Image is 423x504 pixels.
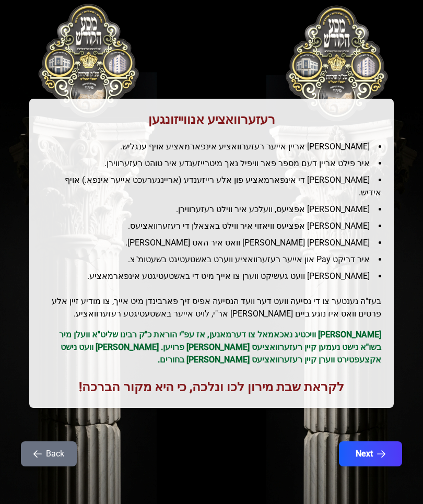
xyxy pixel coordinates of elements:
li: [PERSON_NAME] אריין אייער רעזערוואציע אינפארמאציע אויף ענגליש. [50,140,381,153]
li: [PERSON_NAME] [PERSON_NAME] וואס איר האט [PERSON_NAME]. [50,237,381,249]
li: [PERSON_NAME] אפציעס וויאזוי איר ווילט באצאלן די רעזערוואציעס. [50,220,381,232]
button: Back [21,441,77,466]
li: [PERSON_NAME] די אינפארמאציע פון אלע רייזענדע (אריינגערעכט אייער אינפא.) אויף אידיש. [50,174,381,199]
h1: רעזערוואציע אנווייזונגען [42,111,381,128]
li: איר דריקט Pay און אייער רעזערוואציע ווערט באשטעטיגט בשעטומ"צ. [50,253,381,266]
li: [PERSON_NAME] וועט געשיקט ווערן צו אייך מיט די באשטעטיגטע אינפארמאציע. [50,270,381,283]
h2: בעז"ה נענטער צו די נסיעה וועט דער וועד הנסיעה אפיס זיך פארבינדן מיט אייך, צו מודיע זיין אלע פרטים... [42,295,381,320]
li: איר פילט אריין דעם מספר פאר וויפיל נאך מיטרייזענדע איר טוהט רעזערווירן. [50,157,381,170]
button: Next [339,441,402,466]
h1: לקראת שבת מירון לכו ונלכה, כי היא מקור הברכה! [42,379,381,395]
p: [PERSON_NAME] וויכטיג נאכאמאל צו דערמאנען, אז עפ"י הוראת כ"ק רבינו שליט"א וועלן מיר בשו"א נישט נע... [42,329,381,366]
li: [PERSON_NAME] אפציעס, וועלכע איר ווילט רעזערווירן. [50,203,381,216]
